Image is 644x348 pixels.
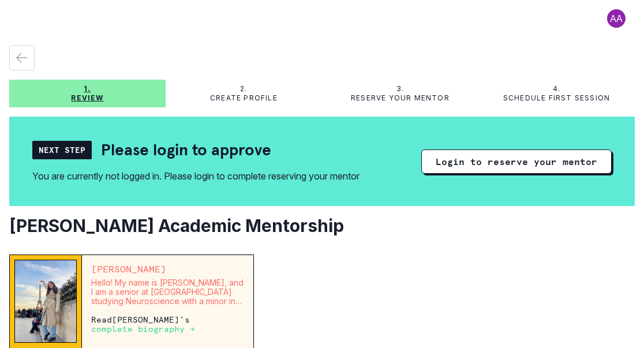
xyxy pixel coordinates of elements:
[71,93,103,103] p: Review
[553,84,560,93] p: 4.
[91,264,244,274] p: [PERSON_NAME]
[240,84,247,93] p: 2.
[210,93,278,103] p: Create profile
[14,260,77,342] img: Mentor Image
[101,140,271,160] h2: Please login to approve
[32,169,360,183] div: You are currently not logged in. Please login to complete reserving your mentor
[351,93,450,103] p: Reserve your mentor
[598,9,635,28] button: profile picture
[91,315,244,334] p: Read [PERSON_NAME] 's
[9,215,635,236] h2: [PERSON_NAME] Academic Mentorship
[421,149,612,174] button: Login to reserve your mentor
[503,93,610,103] p: Schedule first session
[91,278,244,306] p: Hello! My name is [PERSON_NAME], and I am a senior at [GEOGRAPHIC_DATA] studying Neuroscience wit...
[84,84,91,93] p: 1.
[91,324,195,334] p: complete biography →
[32,141,92,159] div: Next Step
[396,84,404,93] p: 3.
[91,324,195,334] a: complete biography →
